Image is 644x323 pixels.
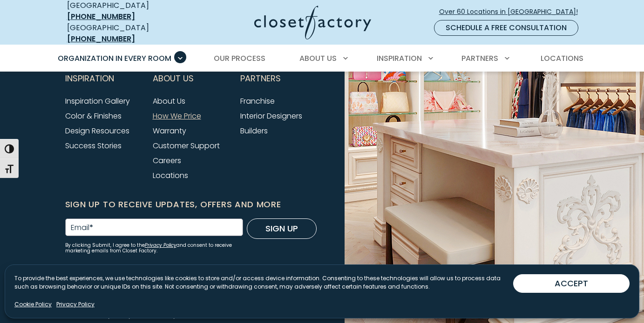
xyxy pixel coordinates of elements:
[153,140,220,151] a: Customer Support
[240,111,302,121] a: Interior Designers
[299,53,337,64] span: About Us
[153,111,201,121] a: How We Price
[67,22,181,45] div: [GEOGRAPHIC_DATA]
[65,67,114,90] span: Inspiration
[71,224,93,231] label: Email
[58,53,171,64] span: Organization in Every Room
[153,67,229,90] button: Footer Subnav Button - About Us
[377,53,422,64] span: Inspiration
[51,46,593,72] nav: Primary Menu
[153,155,181,166] a: Careers
[65,243,243,254] small: By clicking Submit, I agree to the and consent to receive marketing emails from Closet Factory.
[240,67,317,90] button: Footer Subnav Button - Partners
[14,274,513,291] p: To provide the best experiences, we use technologies like cookies to store and/or access device i...
[153,67,194,90] span: About Us
[67,33,135,44] a: [PHONE_NUMBER]
[439,4,586,20] a: Over 60 Locations in [GEOGRAPHIC_DATA]!
[254,6,371,40] img: Closet Factory Logo
[434,20,578,36] a: Schedule a Free Consultation
[214,53,265,64] span: Our Process
[56,300,95,309] a: Privacy Policy
[65,111,122,121] a: Color & Finishes
[240,67,281,90] span: Partners
[247,218,317,239] button: Sign Up
[461,53,498,64] span: Partners
[153,170,188,181] a: Locations
[65,67,142,90] button: Footer Subnav Button - Inspiration
[14,300,52,309] a: Cookie Policy
[65,96,130,106] a: Inspiration Gallery
[65,140,122,151] a: Success Stories
[65,198,317,211] h6: Sign Up to Receive Updates, Offers and More
[67,11,135,22] a: [PHONE_NUMBER]
[145,242,176,249] a: Privacy Policy
[513,274,630,293] button: ACCEPT
[153,96,185,106] a: About Us
[541,53,583,64] span: Locations
[240,125,268,136] a: Builders
[240,96,275,106] a: Franchise
[153,125,186,136] a: Warranty
[65,125,129,136] a: Design Resources
[439,7,585,17] span: Over 60 Locations in [GEOGRAPHIC_DATA]!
